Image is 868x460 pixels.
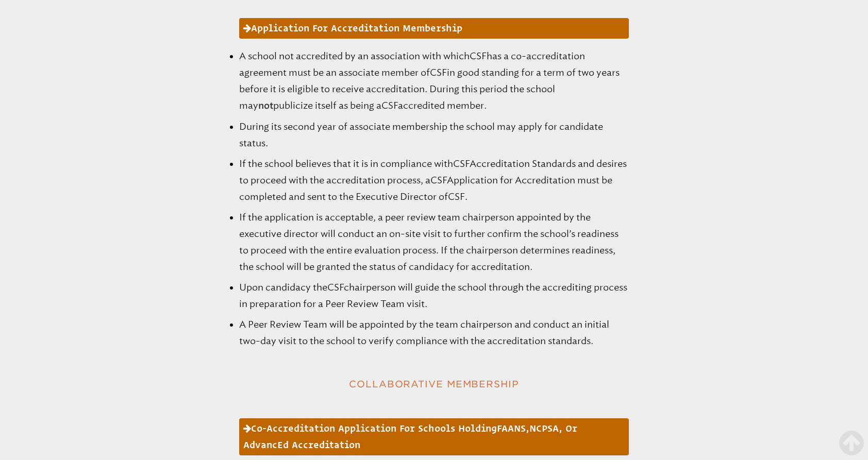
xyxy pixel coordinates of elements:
[453,158,470,169] span: CSF
[239,118,629,151] li: During its second year of associate membership the school may apply for candidate status.
[258,101,273,111] strong: not
[239,418,629,455] a: Co-Accreditation Application for Schools HoldingFAANS,NCPSA, or AdvancEd accreditation
[470,50,487,62] span: CSF
[239,48,629,114] li: A school not accredited by an association with which has a co-accreditation agreement must be an ...
[327,282,344,293] span: CSF
[497,423,526,434] span: FAANS
[239,156,629,205] li: If the school believes that it is in compliance with Accreditation Standards and desires to proce...
[239,279,629,312] li: Upon candidacy the chairperson will guide the school through the accrediting process in preparati...
[213,374,655,393] h2: Collaborative Membership
[430,67,447,78] span: CSF
[381,100,398,111] span: CSF
[430,175,447,186] span: CSF
[239,18,629,39] a: Application for Accreditation Membership
[239,316,629,349] li: A Peer Review Team will be appointed by the team chairperson and conduct an initial two-day visit...
[239,209,629,275] li: If the application is acceptable, a peer review team chairperson appointed by the executive direc...
[529,423,559,434] span: NCPSA
[448,191,465,202] span: CSF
